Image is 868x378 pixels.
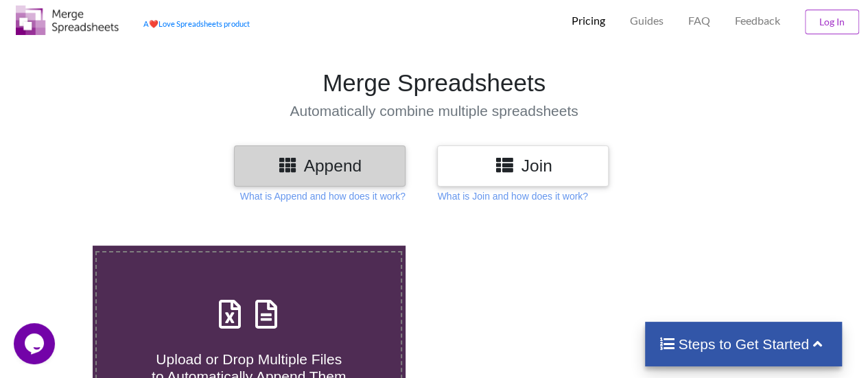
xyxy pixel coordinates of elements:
h4: Steps to Get Started [659,335,828,353]
h3: Append [244,156,395,176]
p: FAQ [688,14,710,28]
iframe: chat widget [14,323,58,364]
button: Log In [805,10,859,34]
p: Pricing [572,14,605,28]
p: What is Append and how does it work? [240,189,406,203]
p: Guides [630,14,664,28]
img: Logo.png [16,5,119,35]
span: heart [149,19,159,28]
a: AheartLove Spreadsheets product [143,19,250,28]
p: What is Join and how does it work? [437,189,587,203]
h3: Join [447,156,598,176]
span: Feedback [735,15,780,26]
